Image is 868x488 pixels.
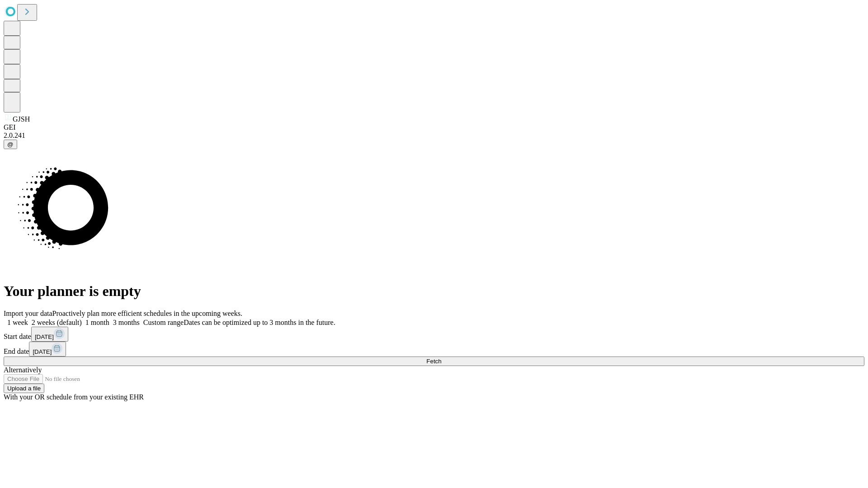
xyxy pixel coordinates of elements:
span: Alternatively [4,366,42,374]
button: [DATE] [31,327,68,342]
span: @ [7,141,14,148]
div: End date [4,342,864,357]
span: Custom range [143,319,184,326]
div: 2.0.241 [4,131,864,140]
h1: Your planner is empty [4,283,864,300]
div: Start date [4,327,864,342]
span: 3 months [113,319,140,326]
span: [DATE] [33,348,52,355]
span: Import your data [4,310,52,317]
span: 2 weeks (default) [32,319,82,326]
span: With your OR schedule from your existing EHR [4,393,144,401]
span: Dates can be optimized up to 3 months in the future. [184,319,335,326]
span: [DATE] [35,333,54,340]
button: [DATE] [29,342,66,357]
span: GJSH [13,115,30,123]
span: 1 month [85,319,109,326]
span: Fetch [426,358,441,365]
span: 1 week [7,319,28,326]
div: GEI [4,123,864,131]
button: @ [4,140,17,149]
button: Fetch [4,357,864,366]
button: Upload a file [4,384,44,393]
span: Proactively plan more efficient schedules in the upcoming weeks. [52,310,242,317]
